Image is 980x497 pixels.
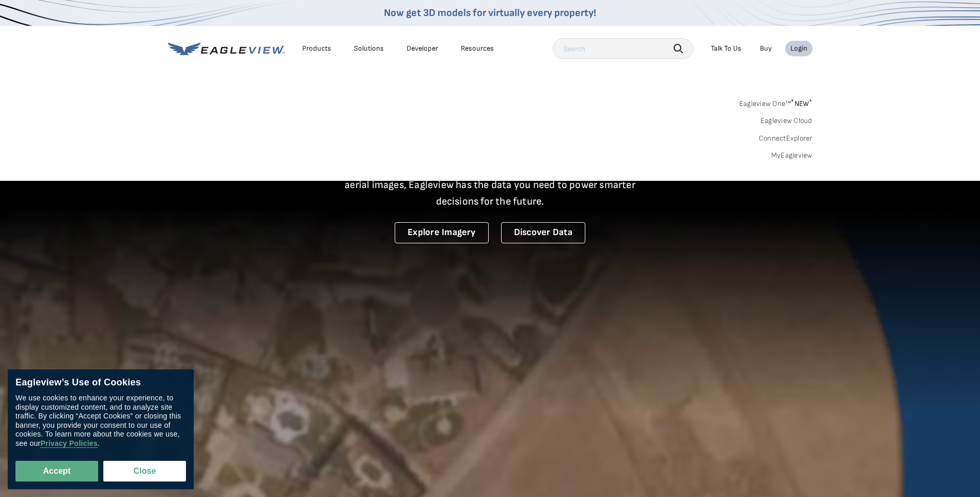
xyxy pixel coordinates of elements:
[711,44,741,53] div: Talk To Us
[40,439,97,448] a: Privacy Policies
[15,394,186,448] div: We use cookies to enhance your experience, to display customized content, and to analyze site tra...
[384,7,596,19] a: Now get 3D models for virtually every property!
[461,44,494,53] div: Resources
[791,99,812,108] span: NEW
[501,222,585,243] a: Discover Data
[739,96,813,108] a: Eagleview One™*NEW*
[354,44,384,53] div: Solutions
[15,461,98,482] button: Accept
[760,44,772,53] a: Buy
[407,44,438,53] a: Developer
[771,151,813,160] a: MyEagleview
[15,377,186,389] div: Eagleview’s Use of Cookies
[302,44,331,53] div: Products
[759,134,813,143] a: ConnectExplorer
[395,222,489,243] a: Explore Imagery
[553,38,693,59] input: Search
[760,116,813,126] a: Eagleview Cloud
[790,44,807,53] div: Login
[103,461,186,482] button: Close
[332,160,648,210] p: A new era starts here. Built on more than 3.5 billion high-resolution aerial images, Eagleview ha...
